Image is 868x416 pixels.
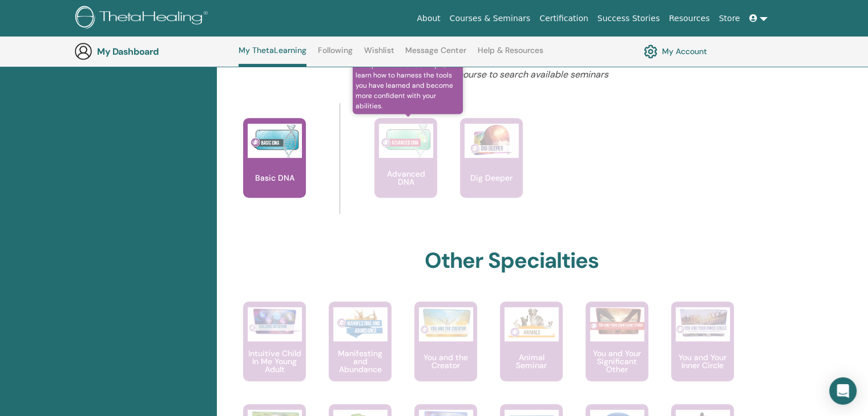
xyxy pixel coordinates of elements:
[465,124,519,158] img: Dig Deeper
[586,301,648,404] a: You and Your Significant Other You and Your Significant Other
[419,307,473,338] img: You and the Creator
[374,118,437,221] a: is the seminar to take after completing Basic DNA. Go more in depth into the technique, learn how...
[644,42,657,61] img: cog.svg
[74,42,92,60] img: generic-user-icon.jpg
[329,349,391,373] p: Manifesting and Abundance
[405,46,466,64] a: Message Center
[243,118,306,221] a: Basic DNA Basic DNA
[251,174,299,182] p: Basic DNA
[664,8,714,29] a: Resources
[425,248,599,274] h2: Other Specialties
[671,301,734,404] a: You and Your Inner Circle You and Your Inner Circle
[414,353,477,369] p: You and the Creator
[586,349,648,373] p: You and Your Significant Other
[248,124,302,158] img: Basic DNA
[374,170,437,186] p: Advanced DNA
[333,307,387,341] img: Manifesting and Abundance
[285,68,739,81] p: Click on a course to search available seminars
[318,46,353,64] a: Following
[243,301,306,404] a: Intuitive Child In Me Young Adult Intuitive Child In Me Young Adult
[676,307,730,338] img: You and Your Inner Circle
[829,377,857,405] div: Open Intercom Messenger
[466,174,517,182] p: Dig Deeper
[329,301,391,404] a: Manifesting and Abundance Manifesting and Abundance
[445,8,535,29] a: Courses & Seminars
[590,307,644,335] img: You and Your Significant Other
[75,6,212,31] img: logo.png
[535,8,592,29] a: Certification
[500,353,563,369] p: Animal Seminar
[243,349,306,373] p: Intuitive Child In Me Young Adult
[379,124,433,158] img: Advanced DNA
[504,307,559,341] img: Animal Seminar
[460,118,523,221] a: Dig Deeper Dig Deeper
[500,301,563,404] a: Animal Seminar Animal Seminar
[478,46,543,64] a: Help & Resources
[414,301,477,404] a: You and the Creator You and the Creator
[593,8,664,29] a: Success Stories
[239,46,306,67] a: My ThetaLearning
[412,8,445,29] a: About
[671,353,734,369] p: You and Your Inner Circle
[714,8,745,29] a: Store
[364,46,394,64] a: Wishlist
[97,46,211,57] h3: My Dashboard
[644,42,707,61] a: My Account
[353,36,463,114] span: is the seminar to take after completing Basic DNA. Go more in depth into the technique, learn how...
[248,307,302,335] img: Intuitive Child In Me Young Adult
